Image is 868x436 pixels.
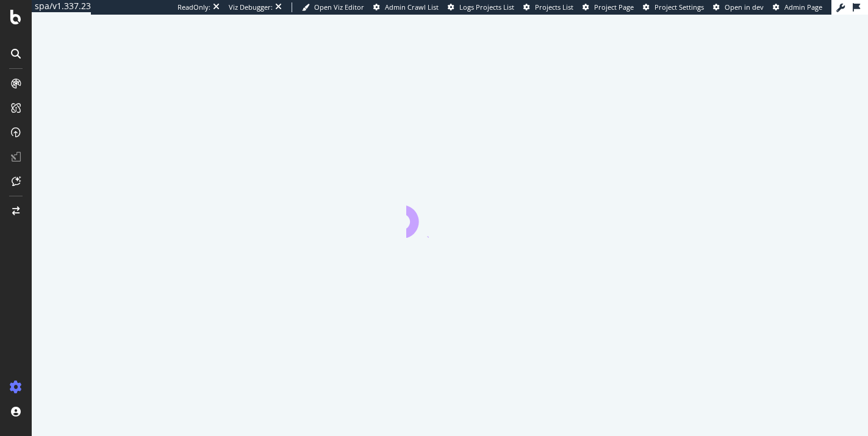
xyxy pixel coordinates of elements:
span: Admin Crawl List [385,2,439,12]
span: Open in dev [725,2,764,12]
div: ReadOnly: [178,2,210,12]
span: Project Page [594,2,634,12]
a: Admin Crawl List [373,2,439,12]
span: Project Settings [655,2,704,12]
a: Open in dev [713,2,764,12]
div: animation [406,194,494,238]
span: Open Viz Editor [314,2,364,12]
span: Admin Page [784,2,822,12]
span: Projects List [535,2,573,12]
a: Projects List [523,2,573,12]
a: Project Page [583,2,634,12]
a: Admin Page [773,2,822,12]
span: Logs Projects List [459,2,514,12]
a: Project Settings [643,2,704,12]
a: Logs Projects List [448,2,514,12]
div: Viz Debugger: [229,2,273,12]
a: Open Viz Editor [302,2,364,12]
